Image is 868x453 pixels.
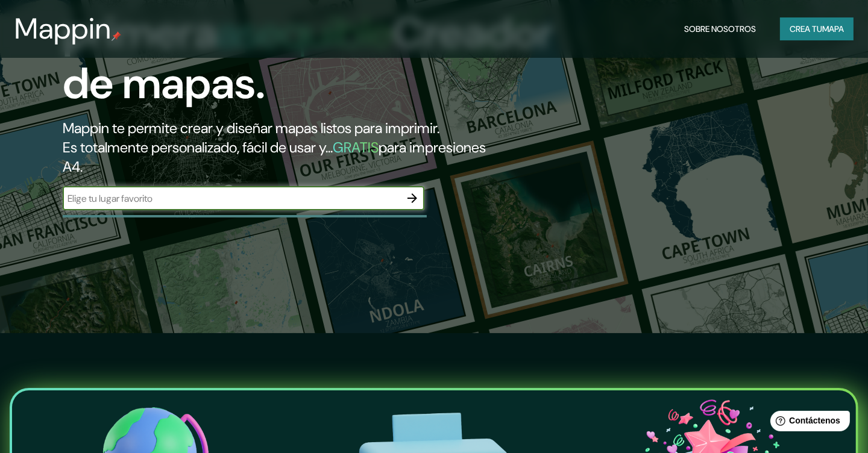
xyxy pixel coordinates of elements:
font: Sobre nosotros [684,23,756,34]
font: mapa [822,23,844,34]
button: Crea tumapa [780,17,854,40]
font: Es totalmente personalizado, fácil de usar y... [63,138,333,157]
font: Mappin te permite crear y diseñar mapas listos para imprimir. [63,119,439,137]
input: Elige tu lugar favorito [63,192,400,205]
iframe: Lanzador de widgets de ayuda [761,406,855,440]
font: para impresiones A4. [63,138,486,176]
font: Mappin [14,10,112,48]
button: Sobre nosotros [679,17,761,40]
font: Crea tu [790,23,822,34]
font: GRATIS [333,138,379,157]
img: pin de mapeo [112,31,121,41]
font: Creador de mapas. [63,5,553,111]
